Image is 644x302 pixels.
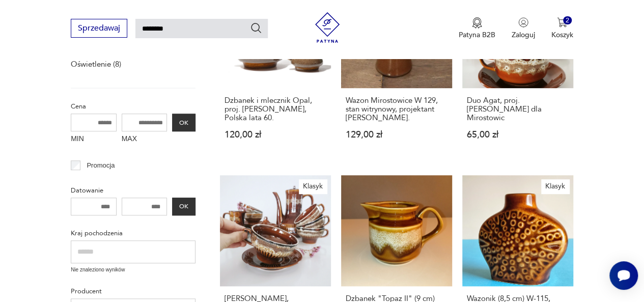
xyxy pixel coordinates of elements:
a: Ikona medaluPatyna B2B [459,17,495,40]
img: Ikona medalu [472,17,482,29]
p: 65,00 zł [467,130,569,139]
button: Szukaj [250,22,262,34]
a: Sprzedawaj [71,25,127,33]
div: 2 [563,16,572,25]
button: Zaloguj [512,17,535,40]
p: Kraj pochodzenia [71,228,195,239]
p: 120,00 zł [225,130,326,139]
p: Cena [71,101,195,112]
p: Zaloguj [512,30,535,40]
img: Ikona koszyka [557,17,567,28]
h3: Wazon Mirostowice W 129, stan witrynowy, projektant [PERSON_NAME]. [346,96,447,122]
p: Promocja [87,160,115,171]
p: Datowanie [71,185,195,196]
img: Patyna - sklep z meblami i dekoracjami vintage [312,12,343,43]
p: 129,00 zł [346,130,447,139]
h3: Duo Agat, proj. [PERSON_NAME] dla Mirostowic [467,96,569,122]
label: MIN [71,131,117,148]
button: OK [172,114,195,131]
p: Nie znaleziono wyników [71,266,195,274]
button: 2Koszyk [551,17,573,40]
button: Patyna B2B [459,17,495,40]
button: OK [172,198,195,215]
p: Koszyk [551,30,573,40]
a: Oświetlenie (8) [71,57,121,71]
p: Producent [71,286,195,297]
h3: Dzbanek i mlecznik Opal, proj. [PERSON_NAME], Polska lata 60. [225,96,326,122]
p: Patyna B2B [459,30,495,40]
label: MAX [122,131,167,148]
iframe: Smartsupp widget button [609,261,638,290]
button: Sprzedawaj [71,19,127,38]
img: Ikonka użytkownika [518,17,528,28]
